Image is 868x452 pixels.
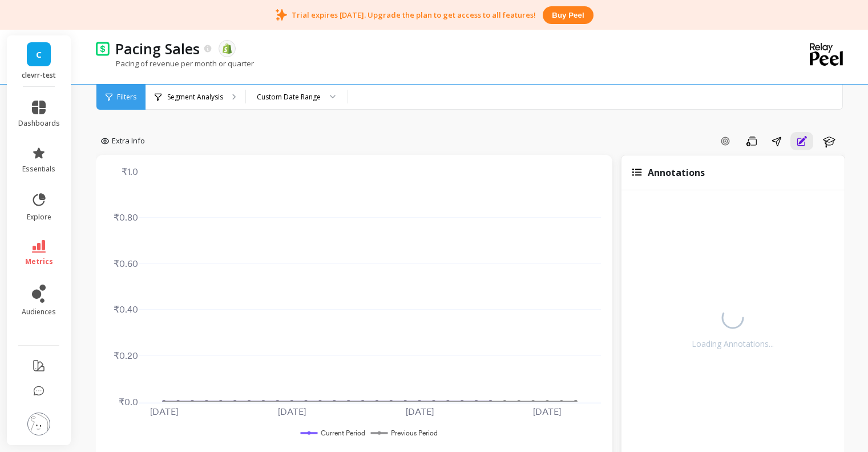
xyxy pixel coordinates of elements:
[22,165,55,174] span: essentials
[18,71,60,80] p: clevrr-test
[96,58,254,69] p: Pacing of revenue per month or quarter
[648,166,705,179] span: Annotations
[543,6,593,24] button: Buy peel
[292,10,536,20] p: Trial expires [DATE]. Upgrade the plan to get access to all features!
[222,43,232,54] img: api.shopify.svg
[115,39,200,58] p: Pacing Sales
[96,41,110,55] img: header icon
[27,413,50,435] img: profile picture
[117,93,136,102] span: Filters
[25,257,53,266] span: metrics
[692,338,774,350] div: Loading Annotations...
[167,93,223,102] p: Segment Analysis
[27,213,51,222] span: explore
[257,91,321,102] div: Custom Date Range
[22,307,56,317] span: audiences
[36,48,42,61] span: C
[18,119,60,128] span: dashboards
[112,135,145,147] span: Extra Info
